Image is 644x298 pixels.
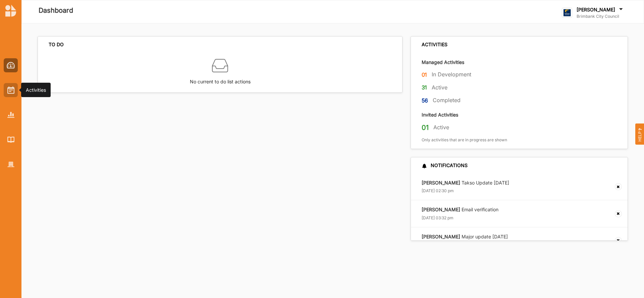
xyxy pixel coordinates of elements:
label: Active [433,124,449,131]
a: Dashboard [4,58,18,72]
label: No current to do list actions [190,74,251,85]
img: Reports [7,112,14,118]
a: Library [4,133,18,147]
a: Activities [4,83,18,97]
div: ACTIVITIES [422,42,447,48]
a: Organisation [4,157,18,171]
label: Active [432,84,447,91]
strong: [PERSON_NAME] [422,180,460,185]
label: 01 [422,123,429,132]
strong: [PERSON_NAME] [422,207,460,212]
label: Only activities that are in progress are shown [422,137,507,143]
strong: [PERSON_NAME] [422,234,460,239]
label: [DATE] 02:30 pm [422,188,454,194]
div: TO DO [49,42,64,48]
img: logo [562,8,572,18]
label: Dashboard [39,5,73,16]
img: Activities [7,86,14,94]
label: Completed [433,97,461,104]
a: Reports [4,108,18,122]
label: 31 [422,83,427,92]
div: NOTIFICATIONS [422,162,468,168]
label: Invited Activities [422,111,458,118]
img: Library [7,137,14,142]
img: Organisation [7,162,14,167]
label: 56 [422,96,428,105]
label: Email verification [422,207,498,213]
img: logo [5,5,16,17]
label: Major update [DATE] [422,234,508,240]
label: Takso Update [DATE] [422,180,509,186]
label: [PERSON_NAME] [577,7,615,13]
label: In Development [432,71,471,78]
label: 01 [422,71,427,79]
div: Activities [26,87,46,93]
label: Managed Activities [422,59,464,65]
label: [DATE] 03:32 pm [422,215,453,221]
img: Dashboard [7,62,15,69]
label: Brimbank City Council [577,14,624,19]
img: box [212,58,228,74]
